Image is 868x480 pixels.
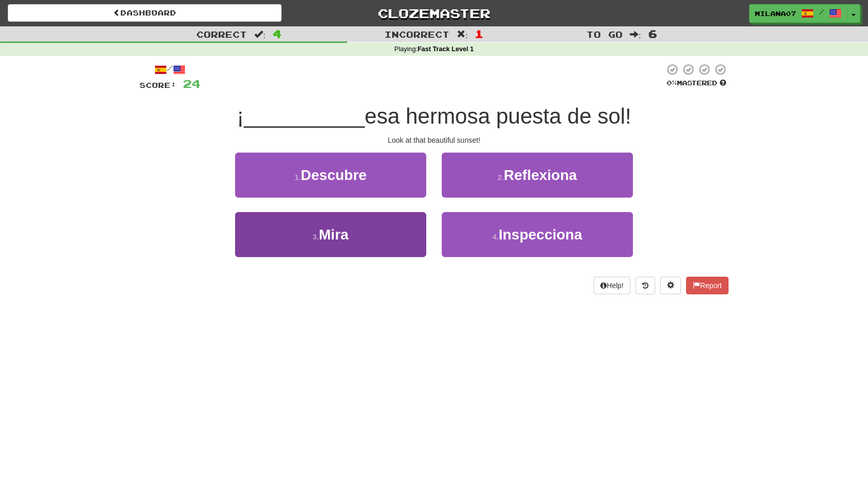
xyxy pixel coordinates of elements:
button: Round history (alt+y) [636,277,655,294]
span: ¡ [237,104,244,128]
span: : [630,30,641,39]
span: Descubre [301,167,367,183]
strong: Fast Track Level 1 [417,46,474,53]
a: Milana07 / [749,4,847,23]
span: : [457,30,468,39]
div: / [139,63,200,76]
span: 0 % [667,79,677,87]
button: 3.Mira [235,212,426,257]
span: Mira [319,227,349,243]
button: 4.Inspecciona [442,212,633,257]
button: 1.Descubre [235,153,426,198]
button: Help! [594,277,630,294]
span: To go [586,29,623,39]
small: 4 . [492,233,499,241]
span: Inspecciona [499,227,582,243]
span: 1 [475,27,484,40]
span: : [254,30,266,39]
div: Mastered [664,79,729,88]
span: / [819,8,824,16]
small: 2 . [498,173,504,182]
span: __________ [244,104,365,128]
span: Milana07 [755,9,796,18]
span: 6 [648,27,657,40]
div: Look at that beautiful sunset! [139,135,729,145]
small: 3 . [313,233,319,241]
span: 4 [273,27,282,40]
button: 2.Reflexiona [442,153,633,198]
small: 1 . [295,173,301,182]
a: Clozemaster [297,4,571,22]
span: Correct [196,29,247,39]
span: Score: [139,81,177,89]
span: 24 [183,77,200,90]
a: Dashboard [8,4,282,22]
span: Reflexiona [504,167,577,183]
span: esa hermosa puesta de sol! [365,104,631,128]
button: Report [686,277,729,294]
span: Incorrect [384,29,450,39]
